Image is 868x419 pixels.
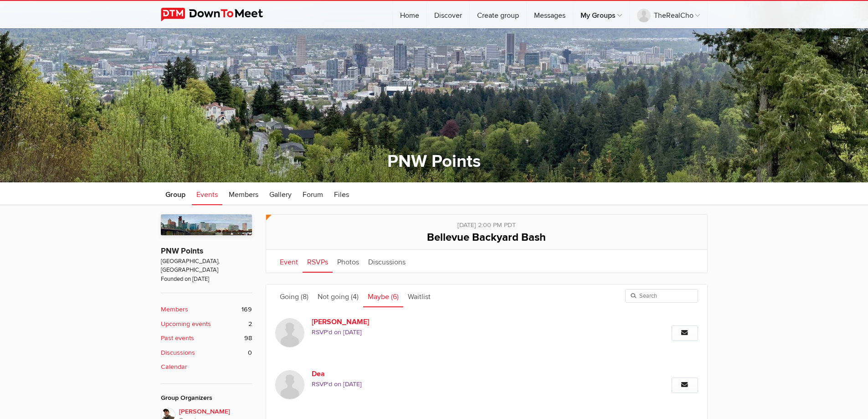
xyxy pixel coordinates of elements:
[161,305,252,315] a: Members 169
[312,327,571,337] span: RSVP'd on
[351,292,359,301] span: (4)
[275,318,304,347] img: Dawn P
[313,285,363,307] a: Not going (4)
[301,292,308,301] span: (8)
[161,362,187,372] b: Calendar
[275,370,304,399] img: Dea
[161,348,195,358] b: Discussions
[248,348,252,358] span: 0
[625,289,698,303] input: Search
[161,246,203,256] a: PNW Points
[161,275,252,284] span: Founded on [DATE]
[241,305,252,315] span: 169
[391,292,399,301] span: (6)
[269,190,292,199] span: Gallery
[161,305,188,315] b: Members
[343,380,362,388] i: [DATE]
[427,1,469,28] a: Discover
[387,151,481,172] a: PNW Points
[470,1,526,28] a: Create group
[244,333,252,343] span: 98
[161,362,252,372] a: Calendar
[334,190,349,199] span: Files
[312,379,571,389] span: RSVP'd on
[343,328,362,336] i: [DATE]
[161,319,252,329] a: Upcoming events 2
[275,250,303,273] a: Event
[165,190,185,199] span: Group
[161,333,194,343] b: Past events
[229,190,258,199] span: Members
[630,1,707,28] a: TheRealCho
[312,368,467,379] a: Dea
[196,190,218,199] span: Events
[364,250,410,273] a: Discussions
[333,250,364,273] a: Photos
[192,182,222,205] a: Events
[298,182,328,205] a: Forum
[275,285,313,307] a: Going (8)
[363,285,403,307] a: Maybe (6)
[275,215,698,230] div: [DATE] 2:00 PM PDT
[161,393,252,403] div: Group Organizers
[393,1,426,28] a: Home
[161,182,190,205] a: Group
[329,182,354,205] a: Files
[161,333,252,343] a: Past events 98
[265,182,296,205] a: Gallery
[161,319,211,329] b: Upcoming events
[224,182,263,205] a: Members
[527,1,573,28] a: Messages
[403,285,435,307] a: Waitlist
[161,348,252,358] a: Discussions 0
[161,257,252,275] span: [GEOGRAPHIC_DATA], [GEOGRAPHIC_DATA]
[573,1,629,28] a: My Groups
[312,316,467,327] a: [PERSON_NAME]
[161,8,277,21] img: DownToMeet
[161,214,252,235] img: PNW Points
[427,231,546,244] span: Bellevue Backyard Bash
[303,190,323,199] span: Forum
[303,250,333,273] a: RSVPs
[248,319,252,329] span: 2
